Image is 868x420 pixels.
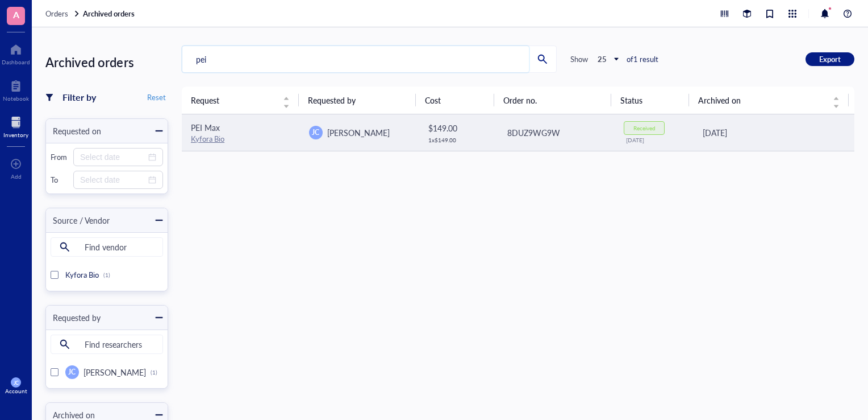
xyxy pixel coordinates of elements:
th: Archived on [689,87,849,114]
div: Received [633,125,656,131]
th: Request [182,87,299,114]
span: A [13,7,19,22]
b: 25 [598,53,607,64]
div: Inventory [3,131,28,138]
span: Request [191,94,276,106]
button: Reset [145,90,168,104]
div: (1) [103,271,110,278]
td: 8DUZ9WG9W [497,114,615,151]
th: Cost [416,87,494,114]
div: of 1 result [627,54,658,64]
div: Dashboard [2,59,30,65]
span: Export [819,54,841,64]
span: [PERSON_NAME] [84,367,146,378]
span: Orders [45,8,68,19]
span: Kyfora Bio [65,269,99,280]
div: Add [11,173,22,180]
div: 8DUZ9WG9W [507,126,606,139]
div: Filter by [62,90,96,105]
input: Select date [80,174,146,186]
input: Select date [80,151,146,163]
div: From [51,152,69,162]
div: Show [570,54,588,64]
span: PEI Max [191,122,220,133]
div: Source / Vendor [46,214,110,227]
span: Reset [147,92,166,102]
span: JC [312,127,319,138]
th: Order no. [494,87,611,114]
div: (1) [151,369,157,376]
div: $ 149.00 [428,122,488,134]
span: [PERSON_NAME] [327,127,390,138]
div: Archived orders [45,51,168,73]
span: JC [13,380,19,386]
div: Account [5,388,27,394]
div: Notebook [3,95,29,102]
div: 1 x $ 149.00 [428,137,488,143]
a: Archived orders [83,9,137,19]
div: Requested by [46,311,101,324]
th: Status [611,87,689,114]
span: Archived on [698,94,826,106]
a: Dashboard [2,40,30,65]
a: Kyfora Bio [191,133,224,144]
div: [DATE] [626,137,685,143]
a: Notebook [3,77,29,102]
th: Requested by [299,87,416,114]
span: JC [68,367,76,377]
a: Inventory [3,113,28,138]
div: Requested on [46,125,101,137]
div: To [51,175,69,185]
div: [DATE] [703,126,845,139]
button: Export [806,52,854,66]
a: Orders [45,9,81,19]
